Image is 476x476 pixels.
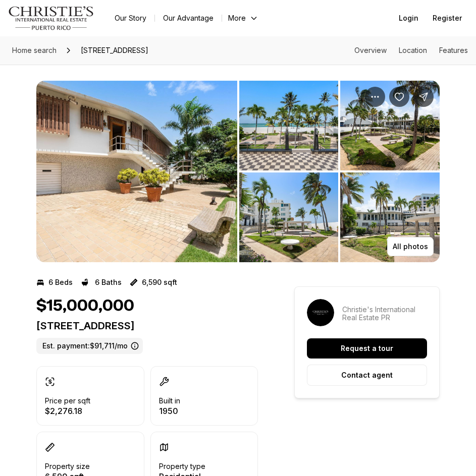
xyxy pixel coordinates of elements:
[427,8,468,28] button: Register
[159,397,180,405] p: Built in
[399,14,418,22] span: Login
[354,46,468,54] nav: Page section menu
[36,320,258,332] p: [STREET_ADDRESS]
[340,172,440,262] button: View image gallery
[159,407,180,415] p: 1950
[239,81,440,262] li: 2 of 6
[393,243,428,251] p: All photos
[399,46,427,54] a: Skip to: Location
[8,42,61,58] a: Home search
[36,81,237,262] button: View image gallery
[341,344,393,352] p: Request a tour
[155,11,222,25] a: Our Advantage
[12,46,57,54] span: Home search
[159,462,205,470] p: Property type
[365,87,385,107] button: Property options
[45,462,90,470] p: Property size
[340,81,440,170] button: View image gallery
[95,278,122,286] p: 6 Baths
[354,46,387,54] a: Skip to: Overview
[387,237,434,256] button: All photos
[433,14,462,22] span: Register
[45,397,90,405] p: Price per sqft
[45,407,90,415] p: $2,276.18
[439,46,468,54] a: Skip to: Features
[239,172,339,262] button: View image gallery
[48,278,73,286] p: 6 Beds
[8,6,94,30] img: logo
[341,371,393,379] p: Contact agent
[36,338,143,354] label: Est. payment: $91,711/mo
[222,11,265,25] button: More
[413,87,434,107] button: Share Property: 20 AMAPOLA ST
[342,306,427,322] p: Christie's International Real Estate PR
[77,42,152,58] span: [STREET_ADDRESS]
[239,81,339,170] button: View image gallery
[107,11,154,25] a: Our Story
[389,87,409,107] button: Save Property: 20 AMAPOLA ST
[393,8,425,28] button: Login
[142,278,177,286] p: 6,590 sqft
[307,365,427,386] button: Contact agent
[36,81,440,262] div: Listing Photos
[36,81,237,262] li: 1 of 6
[36,296,134,316] h1: $15,000,000
[307,338,427,359] button: Request a tour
